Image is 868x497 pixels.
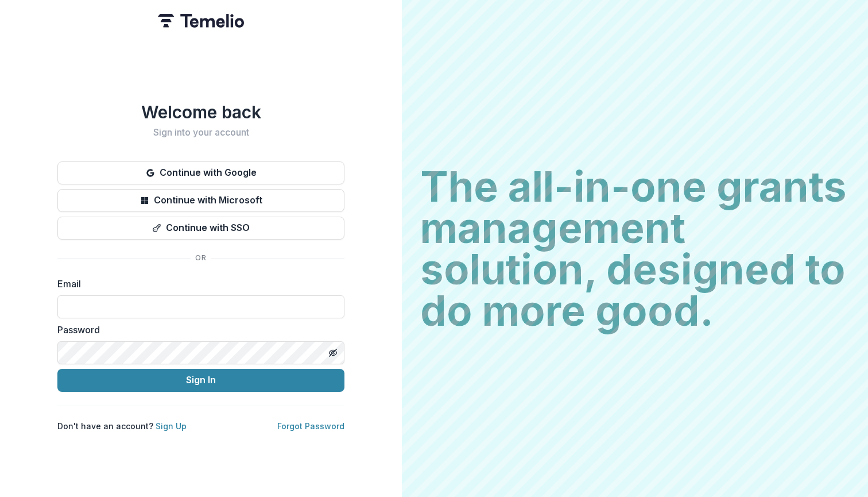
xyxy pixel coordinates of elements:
img: Temelio [158,14,244,28]
a: Sign Up [156,421,187,431]
h2: Sign into your account [57,127,344,138]
button: Continue with SSO [57,217,344,240]
h1: Welcome back [57,102,344,122]
button: Continue with Microsoft [57,189,344,212]
label: Password [57,323,338,337]
button: Sign In [57,369,344,392]
button: Toggle password visibility [324,344,342,362]
label: Email [57,277,338,291]
button: Continue with Google [57,161,344,184]
a: Forgot Password [277,421,344,431]
p: Don't have an account? [57,420,187,432]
